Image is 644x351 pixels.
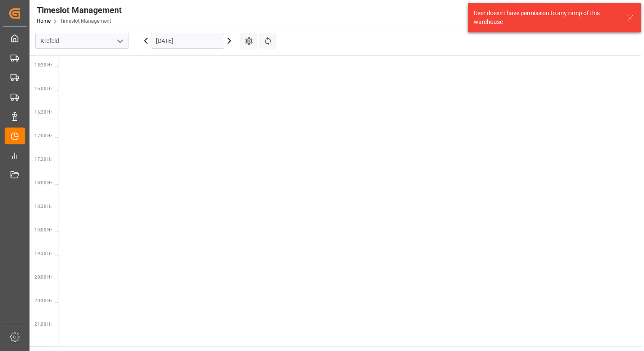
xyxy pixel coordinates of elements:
[35,157,52,162] span: 17:30 Hr
[35,346,52,350] span: 21:30 Hr
[113,35,126,48] button: open menu
[37,4,122,16] div: Timeslot Management
[37,18,51,24] a: Home
[35,181,52,185] span: 18:00 Hr
[35,322,52,327] span: 21:00 Hr
[35,228,52,232] span: 19:00 Hr
[35,110,52,114] span: 16:30 Hr
[35,298,52,303] span: 20:30 Hr
[35,33,129,49] input: Type to search/select
[35,86,52,91] span: 16:00 Hr
[35,275,52,279] span: 20:00 Hr
[35,133,52,138] span: 17:00 Hr
[474,9,619,27] div: User doesn't have permission to any ramp of this warehouse
[35,251,52,256] span: 19:30 Hr
[35,63,52,67] span: 15:30 Hr
[35,204,52,209] span: 18:30 Hr
[151,33,224,49] input: DD.MM.YYYY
